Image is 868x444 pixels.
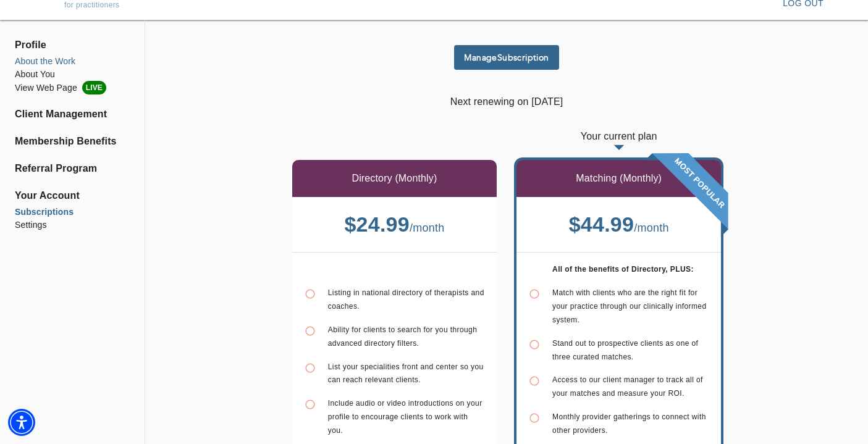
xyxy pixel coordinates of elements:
[15,38,130,52] span: Profile
[634,222,669,234] span: / month
[15,107,130,122] a: Client Management
[180,94,833,109] p: Next renewing on [DATE]
[328,362,484,385] span: List your specialities front and center so you can reach relevant clients.
[328,325,477,348] span: Ability for clients to search for you through advanced directory filters.
[15,219,130,232] a: Settings
[569,212,634,236] b: $ 44.99
[552,339,698,361] span: Stand out to prospective clients as one of three curated matches.
[410,222,445,234] span: / month
[552,413,706,435] span: Monthly provider gatherings to connect with other providers.
[552,375,703,398] span: Access to our client manager to track all of your matches and measure your ROI.
[344,212,410,236] b: $ 24.99
[15,188,130,203] span: Your Account
[15,55,130,68] a: About the Work
[15,161,130,176] a: Referral Program
[459,52,554,64] span: Manage Subscription
[15,68,130,81] a: About You
[645,153,728,237] img: banner
[576,171,662,186] p: Matching (Monthly)
[15,81,130,94] li: View Web Page
[352,171,437,186] p: Directory (Monthly)
[552,288,706,324] span: Match with clients who are the right fit for your practice through our clinically informed system.
[15,134,130,149] a: Membership Benefits
[8,409,35,436] div: Accessibility Menu
[82,81,106,94] span: LIVE
[328,399,482,435] span: Include audio or video introductions on your profile to encourage clients to work with you.
[552,265,694,274] b: All of the benefits of Directory, PLUS:
[328,288,484,311] span: Listing in national directory of therapists and coaches.
[516,129,721,160] p: Your current plan
[454,45,559,70] button: ManageSubscription
[15,81,130,94] a: View Web PageLIVE
[15,206,130,219] a: Subscriptions
[64,1,120,9] span: for practitioners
